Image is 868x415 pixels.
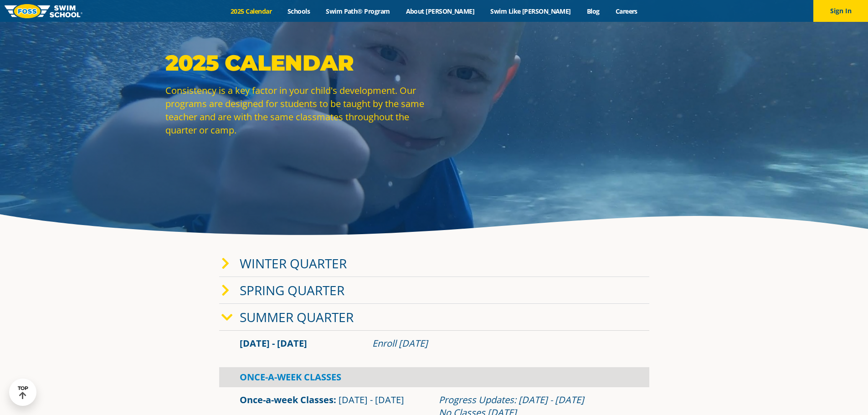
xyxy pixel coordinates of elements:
a: Swim Like [PERSON_NAME] [483,7,579,15]
a: 2025 Calendar [223,7,280,15]
div: Enroll [DATE] [372,337,629,350]
a: Schools [280,7,318,15]
a: Swim Path® Program [318,7,398,15]
p: Consistency is a key factor in your child's development. Our programs are designed for students t... [165,84,430,137]
div: TOP [18,385,28,400]
a: Once-a-week Classes [240,394,334,406]
img: FOSS Swim School Logo [5,4,82,18]
a: Blog [579,7,607,15]
a: Summer Quarter [240,308,354,326]
a: Careers [607,7,645,15]
span: [DATE] - [DATE] [339,394,404,406]
a: Spring Quarter [240,282,344,299]
span: [DATE] - [DATE] [240,337,307,349]
strong: 2025 Calendar [165,50,354,76]
div: Once-A-Week Classes [219,367,649,387]
a: About [PERSON_NAME] [398,7,483,15]
a: Winter Quarter [240,255,347,272]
